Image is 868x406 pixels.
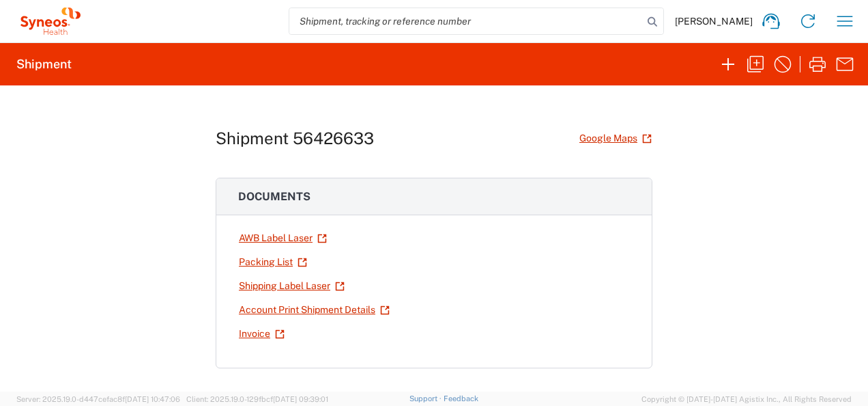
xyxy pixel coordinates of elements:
[216,128,374,148] h1: Shipment 56426633
[444,394,478,403] a: Feedback
[16,56,72,72] h2: Shipment
[16,395,180,403] span: Server: 2025.19.0-d447cefac8f
[675,15,753,27] span: [PERSON_NAME]
[238,250,308,274] a: Packing List
[641,393,852,405] span: Copyright © [DATE]-[DATE] Agistix Inc., All Rights Reserved
[289,8,643,34] input: Shipment, tracking or reference number
[238,298,390,322] a: Account Print Shipment Details
[273,395,328,403] span: [DATE] 09:39:01
[125,395,180,403] span: [DATE] 10:47:06
[409,394,444,403] a: Support
[238,226,328,250] a: AWB Label Laser
[238,190,310,203] span: Documents
[186,395,328,403] span: Client: 2025.19.0-129fbcf
[579,126,652,150] a: Google Maps
[238,322,285,346] a: Invoice
[238,274,345,298] a: Shipping Label Laser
